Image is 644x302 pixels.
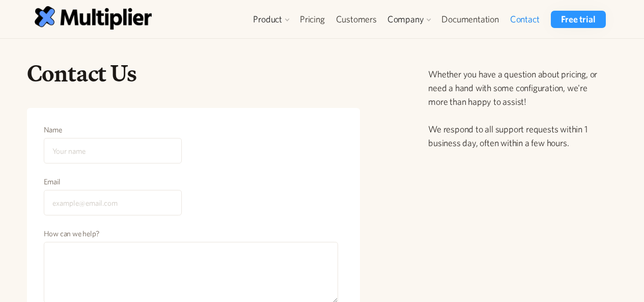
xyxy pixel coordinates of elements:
label: Email [44,177,182,187]
div: Company [387,13,424,25]
a: Pricing [294,11,330,28]
div: Product [253,13,282,25]
label: How can we help? [44,229,339,239]
a: Documentation [436,11,504,28]
input: Your name [44,138,182,163]
p: Whether you have a question about pricing, or need a hand with some configuration, we're more tha... [428,67,607,150]
a: Contact [505,11,545,28]
input: example@email.com [44,190,182,215]
label: Name [44,125,182,135]
a: Customers [330,11,382,28]
h1: Contact Us [27,59,360,88]
a: Free trial [551,11,605,28]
